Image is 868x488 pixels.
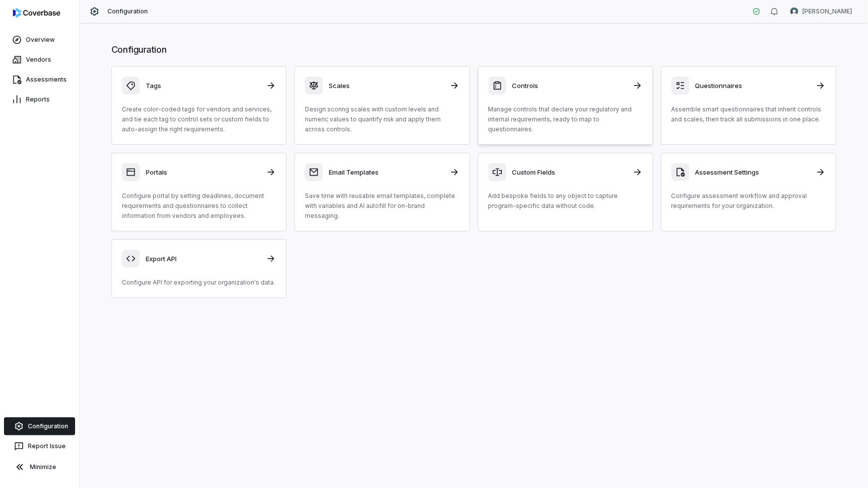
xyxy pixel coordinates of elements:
[672,104,826,124] p: Assemble smart questionnaires that inherit controls and scales, then track all submissions in one...
[2,31,77,49] a: Overview
[478,66,653,145] a: ControlsManage controls that declare your regulatory and internal requirements, ready to map to q...
[512,81,627,90] h3: Controls
[146,254,260,263] h3: Export API
[4,417,75,435] a: Configuration
[107,7,148,15] span: Configuration
[146,168,260,177] h3: Portals
[122,191,276,221] p: Configure portal by setting deadlines, document requirements and questionnaires to collect inform...
[784,4,858,19] button: Nic Weilbacher avatar[PERSON_NAME]
[672,191,826,211] p: Configure assessment workflow and approval requirements for your organization.
[111,66,287,145] a: TagsCreate color-coded tags for vendors and services, and tie each tag to control sets or custom ...
[329,168,443,177] h3: Email Templates
[661,66,836,145] a: QuestionnairesAssemble smart questionnaires that inherit controls and scales, then track all subm...
[488,191,643,211] p: Add bespoke fields to any object to capture program-specific data without code.
[4,437,75,455] button: Report Issue
[790,7,798,15] img: Nic Weilbacher avatar
[2,51,77,69] a: Vendors
[146,81,260,90] h3: Tags
[122,104,276,134] p: Create color-coded tags for vendors and services, and tie each tag to control sets or custom fiel...
[488,104,643,134] p: Manage controls that declare your regulatory and internal requirements, ready to map to questionn...
[294,153,470,231] a: Email TemplatesSave time with reusable email templates, complete with variables and AI autofill f...
[695,168,810,177] h3: Assessment Settings
[512,168,627,177] h3: Custom Fields
[111,153,287,231] a: PortalsConfigure portal by setting deadlines, document requirements and questionnaires to collect...
[305,191,459,221] p: Save time with reusable email templates, complete with variables and AI autofill for on-brand mes...
[2,71,77,89] a: Assessments
[111,239,287,298] a: Export APIConfigure API for exporting your organization's data.
[695,81,810,90] h3: Questionnaires
[2,91,77,108] a: Reports
[329,81,443,90] h3: Scales
[294,66,470,145] a: ScalesDesign scoring scales with custom levels and numeric values to quantify risk and apply them...
[4,457,75,477] button: Minimize
[111,43,836,56] h1: Configuration
[305,104,459,134] p: Design scoring scales with custom levels and numeric values to quantify risk and apply them acros...
[122,278,276,288] p: Configure API for exporting your organization's data.
[13,8,60,18] img: logo-D7KZi-bG.svg
[478,153,653,231] a: Custom FieldsAdd bespoke fields to any object to capture program-specific data without code.
[661,153,836,231] a: Assessment SettingsConfigure assessment workflow and approval requirements for your organization.
[802,7,852,15] span: [PERSON_NAME]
